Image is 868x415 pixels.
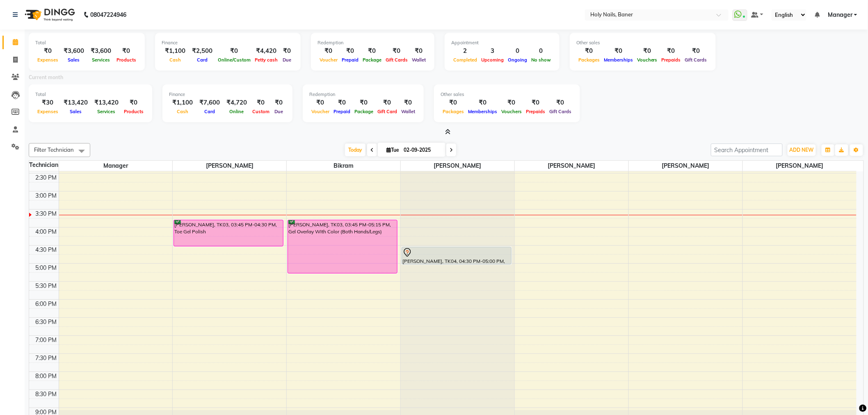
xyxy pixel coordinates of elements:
div: ₹0 [318,46,340,56]
div: ₹0 [547,98,573,107]
div: ₹0 [122,98,146,107]
label: Current month [29,74,63,81]
div: 5:00 PM [34,264,59,272]
div: Other sales [441,91,573,98]
div: ₹0 [361,46,384,56]
div: ₹2,500 [189,46,216,56]
span: Due [281,57,293,63]
div: 7:30 PM [34,354,59,363]
div: 8:30 PM [34,390,59,399]
div: ₹0 [635,46,660,56]
div: ₹0 [375,98,399,107]
span: Ongoing [506,57,529,63]
div: ₹0 [384,46,410,56]
img: logo [21,3,77,26]
div: ₹1,100 [169,98,196,107]
div: Other sales [576,39,709,46]
span: Card [202,109,217,114]
div: 7:00 PM [34,336,59,344]
span: Expenses [35,109,60,114]
span: Gift Cards [384,57,410,63]
span: Tue [384,147,401,153]
div: ₹0 [309,98,331,107]
div: ₹3,600 [60,46,87,56]
span: Gift Cards [683,57,709,63]
div: ₹0 [340,46,361,56]
div: ₹0 [499,98,524,107]
div: ₹0 [250,98,272,107]
div: ₹0 [399,98,417,107]
span: Memberships [466,109,499,114]
div: 6:00 PM [34,300,59,308]
div: ₹0 [683,46,709,56]
div: ₹0 [331,98,352,107]
div: ₹0 [410,46,428,56]
div: ₹0 [602,46,635,56]
div: ₹4,720 [223,98,250,107]
div: ₹1,100 [162,46,189,56]
div: Finance [162,39,294,46]
button: ADD NEW [788,144,816,156]
div: ₹0 [272,98,286,107]
span: Expenses [35,57,60,63]
b: 08047224946 [90,3,126,26]
span: Sales [66,57,82,63]
div: Technician [29,161,59,169]
div: 2 [451,46,479,56]
div: 3:30 PM [34,210,59,218]
span: Upcoming [479,57,506,63]
div: ₹0 [114,46,138,56]
div: Redemption [318,39,428,46]
span: Wallet [410,57,428,63]
span: Cash [175,109,190,114]
span: Services [96,109,118,114]
span: Prepaid [331,109,352,114]
div: 4:30 PM [34,246,59,254]
div: 8:00 PM [34,372,59,381]
div: Total [35,39,138,46]
span: Online [228,109,246,114]
span: Manager [59,161,173,171]
span: Completed [451,57,479,63]
span: Package [361,57,384,63]
div: Appointment [451,39,553,46]
div: 3:00 PM [34,192,59,200]
span: [PERSON_NAME] [401,161,514,171]
span: Cash [167,57,183,63]
span: [PERSON_NAME] [629,161,742,171]
span: Prepaids [524,109,547,114]
div: ₹0 [280,46,294,56]
input: 2025-09-02 [401,144,442,156]
div: ₹30 [35,98,60,107]
div: 3 [479,46,506,56]
span: Manager [828,11,852,19]
span: ADD NEW [790,147,814,153]
div: Total [35,91,146,98]
span: Sales [68,109,84,114]
span: Packages [576,57,602,63]
div: ₹0 [216,46,253,56]
div: 5:30 PM [34,282,59,290]
div: ₹0 [576,46,602,56]
span: Voucher [309,109,331,114]
div: ₹0 [524,98,547,107]
span: Due [272,109,285,114]
div: ₹7,600 [196,98,223,107]
div: ₹0 [352,98,375,107]
div: 0 [506,46,529,56]
span: Packages [441,109,466,114]
span: Custom [250,109,272,114]
span: Gift Cards [547,109,573,114]
span: Services [90,57,112,63]
div: ₹0 [466,98,499,107]
span: Prepaids [660,57,683,63]
span: Vouchers [635,57,660,63]
span: Bikram [287,161,400,171]
div: ₹0 [35,46,60,56]
div: Redemption [309,91,417,98]
div: [PERSON_NAME], TK04, 04:30 PM-05:00 PM, Gel Extension Removal (Both Hands/Feet) [402,247,511,264]
span: Package [352,109,375,114]
div: 4:00 PM [34,228,59,236]
span: Card [195,57,210,63]
span: [PERSON_NAME] [743,161,857,171]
